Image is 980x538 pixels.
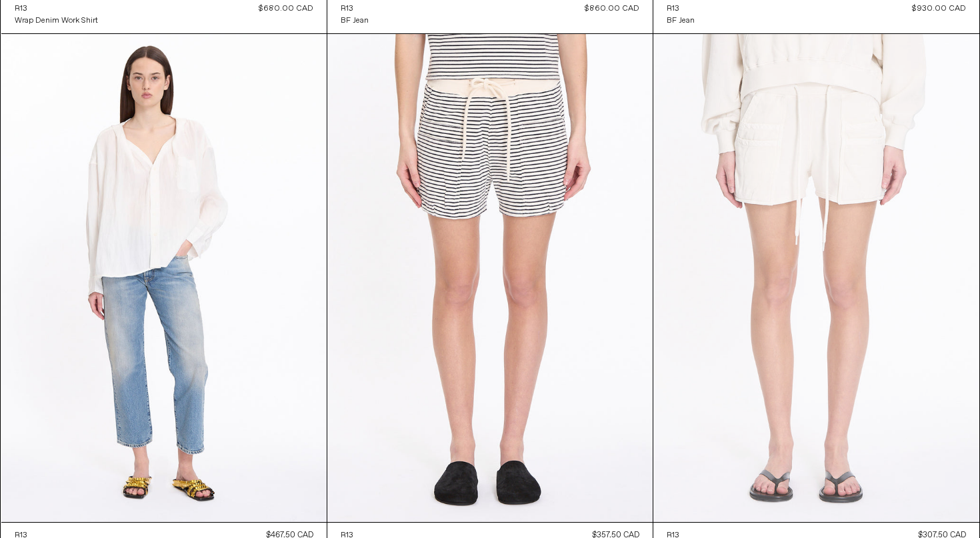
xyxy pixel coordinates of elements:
[15,3,27,15] div: R13
[667,15,695,27] a: BF Jean
[341,15,369,27] div: BF Jean
[585,3,639,15] div: $860.00 CAD
[1,34,327,522] img: R13 Twisted Front Shirt
[912,3,966,15] div: $930.00 CAD
[653,34,979,523] img: R13 Layered Pocket Sweatshort
[15,15,98,27] div: Wrap Denim Work Shirt
[341,3,353,15] div: R13
[327,34,653,522] img: R13 Layered Pocket Sweatshort
[15,15,98,27] a: Wrap Denim Work Shirt
[259,3,313,15] div: $680.00 CAD
[667,15,695,27] div: BF Jean
[15,3,98,15] a: R13
[667,3,695,15] a: R13
[341,15,369,27] a: BF Jean
[667,3,679,15] div: R13
[341,3,369,15] a: R13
